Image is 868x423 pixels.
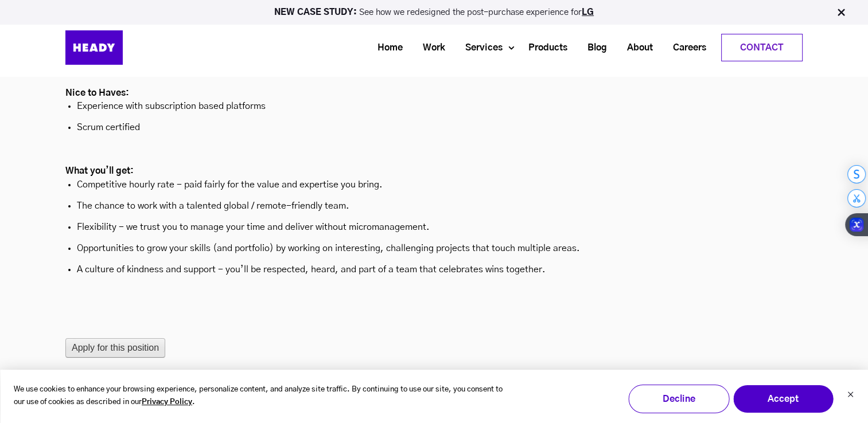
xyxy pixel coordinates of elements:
[77,221,791,233] p: Flexibility - we trust you to manage your time and deliver without micromanagement.
[274,8,359,17] strong: NEW CASE STUDY:
[77,122,791,134] p: Scrum certified
[65,338,165,358] button: Apply for this position
[835,7,847,18] img: Close Bar
[847,390,854,402] button: Dismiss cookie banner
[722,34,802,61] a: Contact
[151,34,803,61] div: Navigation Menu
[408,37,451,58] a: Work
[142,396,192,409] a: Privacy Policy
[451,37,508,58] a: Services
[65,86,803,101] h2: Nice to Haves:
[77,179,791,191] p: Competitive hourly rate - paid fairly for the value and expertise you bring.
[573,37,613,58] a: Blog
[14,383,507,410] p: We use cookies to enhance your browsing experience, personalize content, and analyze site traffic...
[77,264,791,276] p: A culture of kindness and support - you’ll be respected, heard, and part of a team that celebrate...
[628,385,729,413] button: Decline
[659,37,712,58] a: Careers
[77,100,791,112] p: Experience with subscription based platforms
[77,200,791,212] p: The chance to work with a talented global / remote-friendly team.
[733,385,834,413] button: Accept
[582,8,594,17] a: LG
[5,8,863,17] p: See how we redesigned the post-purchase experience for
[77,242,791,254] p: Opportunities to grow your skills (and portfolio) by working on interesting, challenging projects...
[613,37,659,58] a: About
[514,37,573,58] a: Products
[363,37,408,58] a: Home
[65,164,803,179] h2: What you’ll get:
[65,30,123,65] img: Heady_Logo_Web-01 (1)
